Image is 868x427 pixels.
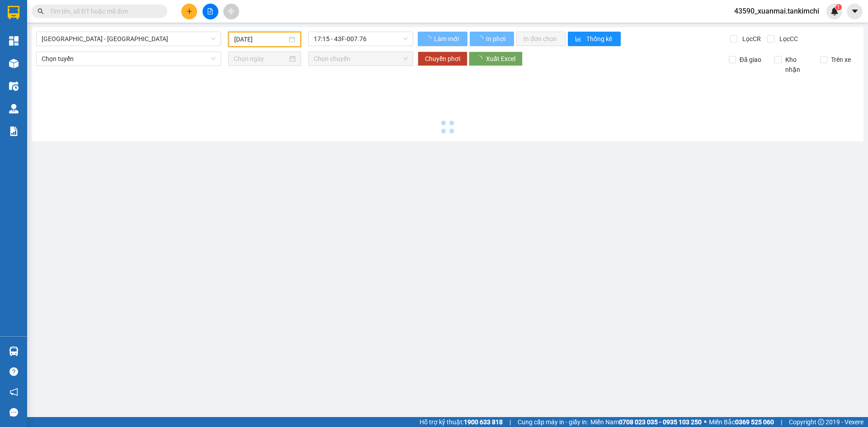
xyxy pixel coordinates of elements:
[9,59,19,68] img: warehouse-icon
[847,4,863,19] button: caret-down
[486,34,507,44] span: In phơi
[9,104,19,113] img: warehouse-icon
[42,32,216,46] span: Đà Nẵng - Đà Lạt
[776,34,799,44] span: Lọc CC
[181,4,197,19] button: plus
[704,420,707,424] span: ⚪️
[418,52,467,66] button: Chuyển phơi
[736,55,765,65] span: Đã giao
[586,34,613,44] span: Thống kê
[9,127,19,136] img: solution-icon
[228,8,234,14] span: aim
[782,55,813,75] span: Kho nhận
[575,36,583,43] span: bar-chart
[727,5,826,17] span: 43590_xuanmai.tankimchi
[314,52,408,66] span: Chọn chuyến
[835,4,842,10] sup: 1
[476,56,486,62] span: loading
[837,4,840,10] span: 1
[50,6,156,16] input: Tìm tên, số ĐT hoặc mã đơn
[709,417,774,427] span: Miền Bắc
[9,347,19,356] img: warehouse-icon
[470,32,514,46] button: In phơi
[38,8,44,14] span: search
[827,55,854,65] span: Trên xe
[830,7,839,15] img: icon-new-feature
[314,32,408,46] span: 17:15 - 43F-007.76
[590,417,702,427] span: Miền Nam
[619,418,702,426] strong: 0708 023 035 - 0935 103 250
[223,4,239,19] button: aim
[234,34,287,44] input: 06/05/2025
[518,417,588,427] span: Cung cấp máy in - giấy in:
[477,36,485,42] span: loading
[42,52,216,66] span: Chọn tuyến
[9,36,19,46] img: dashboard-icon
[781,417,782,427] span: |
[418,32,467,46] button: Làm mới
[9,408,18,417] span: message
[509,417,511,427] span: |
[9,367,18,376] span: question-circle
[516,32,566,46] button: In đơn chọn
[735,418,774,426] strong: 0369 525 060
[203,4,218,19] button: file-add
[186,8,193,14] span: plus
[469,52,523,66] button: Xuất Excel
[9,388,18,396] span: notification
[464,418,503,426] strong: 1900 633 818
[8,6,19,19] img: logo-vxr
[568,32,621,46] button: bar-chartThống kê
[207,8,213,14] span: file-add
[434,34,460,44] span: Làm mới
[425,36,433,42] span: loading
[9,81,19,91] img: warehouse-icon
[739,34,762,44] span: Lọc CR
[818,419,824,425] span: copyright
[486,54,515,64] span: Xuất Excel
[234,54,288,64] input: Chọn ngày
[420,417,503,427] span: Hỗ trợ kỹ thuật:
[851,7,859,15] span: caret-down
